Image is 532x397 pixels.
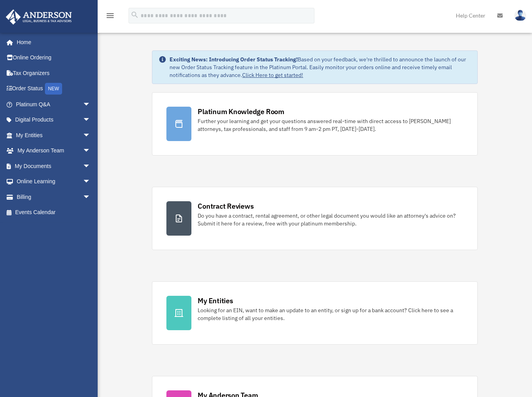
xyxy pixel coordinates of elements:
[130,11,139,19] i: search
[83,158,98,174] span: arrow_drop_down
[242,72,303,79] a: Click Here to get started!
[198,107,284,116] div: Platinum Knowledge Room
[83,189,98,205] span: arrow_drop_down
[152,281,478,345] a: My Entities Looking for an EIN, want to make an update to an entity, or sign up for a bank accoun...
[198,117,463,133] div: Further your learning and get your questions answered real-time with direct access to [PERSON_NAM...
[105,14,115,20] a: menu
[198,212,463,227] div: Do you have a contract, rental agreement, or other legal document you would like an attorney's ad...
[83,143,98,159] span: arrow_drop_down
[198,306,463,322] div: Looking for an EIN, want to make an update to an entity, or sign up for a bank account? Click her...
[198,201,254,211] div: Contract Reviews
[4,9,74,25] img: Anderson Advisors Platinum Portal
[5,112,102,128] a: Digital Productsarrow_drop_down
[170,55,471,79] div: Based on your feedback, we're thrilled to announce the launch of our new Order Status Tracking fe...
[83,97,98,113] span: arrow_drop_down
[170,56,298,63] strong: Exciting News: Introducing Order Status Tracking!
[5,81,102,97] a: Order StatusNEW
[5,205,102,220] a: Events Calendar
[83,174,98,190] span: arrow_drop_down
[5,127,102,143] a: My Entitiesarrow_drop_down
[5,50,102,66] a: Online Ordering
[83,127,98,143] span: arrow_drop_down
[5,34,98,50] a: Home
[105,11,115,20] i: menu
[5,174,102,190] a: Online Learningarrow_drop_down
[198,296,233,306] div: My Entities
[5,189,102,205] a: Billingarrow_drop_down
[152,92,478,156] a: Platinum Knowledge Room Further your learning and get your questions answered real-time with dire...
[5,158,102,174] a: My Documentsarrow_drop_down
[5,143,102,159] a: My Anderson Teamarrow_drop_down
[152,187,478,250] a: Contract Reviews Do you have a contract, rental agreement, or other legal document you would like...
[83,112,98,128] span: arrow_drop_down
[5,65,102,81] a: Tax Organizers
[45,83,62,95] div: NEW
[5,97,102,112] a: Platinum Q&Aarrow_drop_down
